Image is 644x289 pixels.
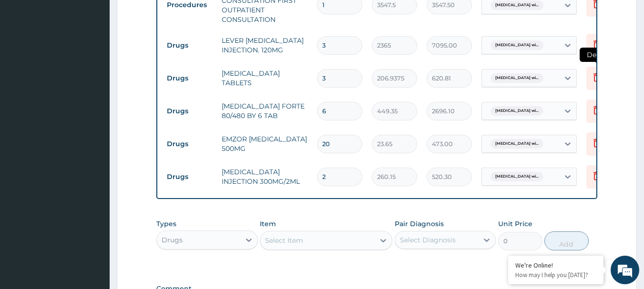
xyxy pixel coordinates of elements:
[491,0,543,10] span: [MEDICAL_DATA] wi...
[217,31,312,60] td: LEVER [MEDICAL_DATA] INJECTION. 120MG
[162,168,217,186] td: Drugs
[491,40,543,50] span: [MEDICAL_DATA] wi...
[395,219,444,229] label: Pair Diagnosis
[515,271,596,279] p: How may I help you today?
[491,106,543,116] span: [MEDICAL_DATA] wi...
[544,231,589,250] button: Add
[162,37,217,54] td: Drugs
[491,172,543,181] span: [MEDICAL_DATA] wi...
[162,235,183,245] div: Drugs
[162,135,217,153] td: Drugs
[217,130,312,158] td: EMZOR [MEDICAL_DATA] 500MG
[162,70,217,87] td: Drugs
[265,236,303,245] div: Select Item
[217,97,312,125] td: [MEDICAL_DATA] FORTE 80/480 BY 6 TAB
[50,53,160,66] div: Chat with us now
[156,5,179,28] div: Minimize live chat window
[5,190,182,223] textarea: Type your message and hit 'Enter'
[515,261,596,269] div: We're Online!
[498,219,532,229] label: Unit Price
[55,85,132,181] span: We're online!
[217,64,312,92] td: [MEDICAL_DATA] TABLETS
[260,219,276,229] label: Item
[217,162,312,191] td: [MEDICAL_DATA] INJECTION 300MG/2ML
[491,139,543,149] span: [MEDICAL_DATA] wi...
[580,48,616,62] span: Delete
[156,220,176,228] label: Types
[162,102,217,120] td: Drugs
[491,73,543,83] span: [MEDICAL_DATA] wi...
[18,48,39,71] img: d_794563401_company_1708531726252_794563401
[400,235,456,245] div: Select Diagnosis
